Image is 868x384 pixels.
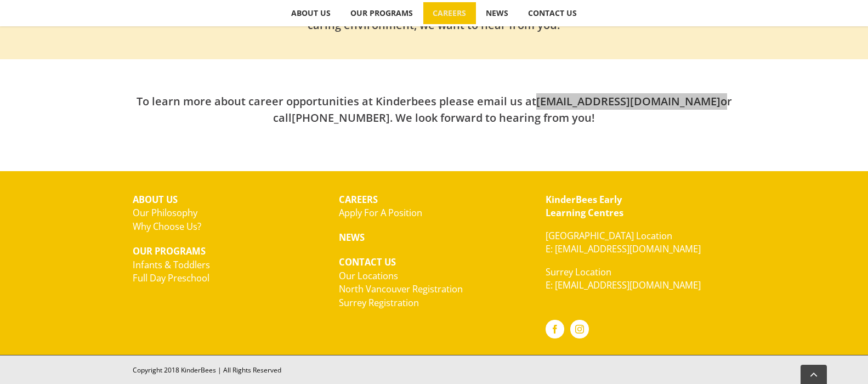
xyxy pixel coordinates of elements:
a: Facebook [546,320,564,338]
strong: OUR PROGRAMS [133,245,206,257]
a: Full Day Preschool [133,272,209,284]
span: CONTACT US [528,9,577,17]
a: CONTACT US [519,2,587,24]
span: ABOUT US [291,9,331,17]
a: E: [EMAIL_ADDRESS][DOMAIN_NAME] [546,242,701,255]
p: [GEOGRAPHIC_DATA] Location [546,229,736,257]
a: CAREERS [423,2,476,24]
a: Our Locations [339,269,398,282]
a: OUR PROGRAMS [341,2,423,24]
span: NEWS [486,9,508,17]
a: Surrey Registration [339,296,419,309]
div: Copyright 2018 KinderBees | All Rights Reserved [133,365,736,375]
a: ABOUT US [282,2,341,24]
strong: KinderBees Early Learning Centres [546,193,623,219]
span: OUR PROGRAMS [350,9,413,17]
h2: To learn more about career opportunities at Kinderbees please email us at or call . We look forwa... [133,93,736,126]
span: CAREERS [433,9,466,17]
p: Surrey Location [546,266,736,293]
a: KinderBees EarlyLearning Centres [546,193,623,219]
a: Instagram [570,320,589,338]
strong: CONTACT US [339,256,396,268]
strong: ABOUT US [133,193,178,206]
a: Our Philosophy [133,206,197,219]
strong: NEWS [339,231,365,244]
a: [EMAIL_ADDRESS][DOMAIN_NAME] [536,94,721,109]
a: E: [EMAIL_ADDRESS][DOMAIN_NAME] [546,279,701,291]
a: Why Choose Us? [133,220,201,233]
strong: CAREERS [339,193,378,206]
a: Apply For A Position [339,206,422,219]
a: [PHONE_NUMBER] [292,110,390,125]
a: Infants & Toddlers [133,258,210,271]
a: North Vancouver Registration [339,283,463,295]
a: NEWS [476,2,518,24]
